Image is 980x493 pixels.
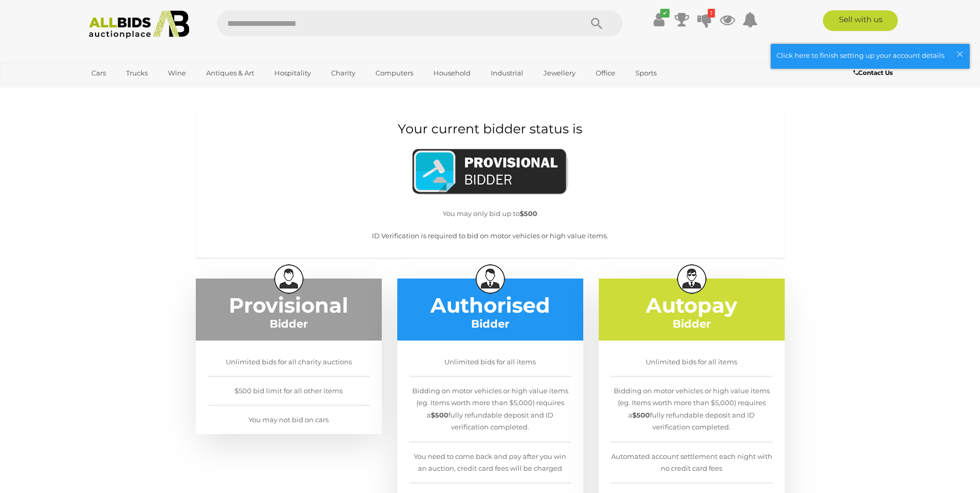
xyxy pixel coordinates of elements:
p: You may only bid up to [206,208,774,220]
i: 1 [708,9,715,18]
button: Search [571,10,623,36]
a: Charity [324,65,362,82]
a: [GEOGRAPHIC_DATA] [85,82,172,99]
div: Bidding on motor vehicles or high value items (eg. Items worth more than $5,000) requires a fully... [409,377,571,443]
img: Allbids.com.au [83,10,195,39]
a: Industrial [484,65,530,82]
div: Unlimited bids for all charity auctions [208,348,370,377]
div: Unlimited bids for all items [611,348,773,377]
a: 1 [697,10,712,29]
a: Computers [369,65,420,82]
div: $500 bid limit for all other items [208,377,370,406]
strong: $500 [431,411,448,419]
a: ✔ [651,10,667,29]
img: ProvisionalBidder.png [412,147,568,197]
img: top-small.png [676,263,707,294]
a: Wine [161,65,193,82]
b: Bidder [270,317,308,330]
a: Jewellery [537,65,582,82]
a: Hospitality [268,65,318,82]
a: Sports [629,65,663,82]
a: Household [427,65,477,82]
a: ID Verification is required to bid on motor vehicles or high value items. [372,232,608,240]
div: Bidding on motor vehicles or high value items (eg. Items worth more than $5,000) requires a fully... [611,377,773,443]
b: Contact Us [853,69,893,76]
b: Authorised [430,292,550,318]
span: × [955,44,965,64]
a: Trucks [119,65,154,82]
i: ✔ [660,9,670,18]
div: Automated account settlement each night with no credit card fees [611,443,773,484]
b: Bidder [471,317,509,330]
b: Bidder [673,317,711,330]
a: Contact Us [853,67,895,79]
div: You may not bid on cars [208,406,370,434]
a: Antiques & Art [199,65,261,82]
b: Autopay [646,292,737,318]
h1: Your current bidder status is [206,122,774,136]
a: Cars [85,65,113,82]
a: Office [589,65,622,82]
b: $500 [520,209,537,218]
b: Provisional [229,292,348,318]
div: Unlimited bids for all items [409,348,571,377]
strong: $500 [632,411,650,419]
a: Sell with us [823,10,898,31]
div: You need to come back and pay after you win an auction, credit card fees will be charged [409,443,571,484]
img: low-small.png [273,263,304,294]
img: med-small.png [475,263,506,294]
